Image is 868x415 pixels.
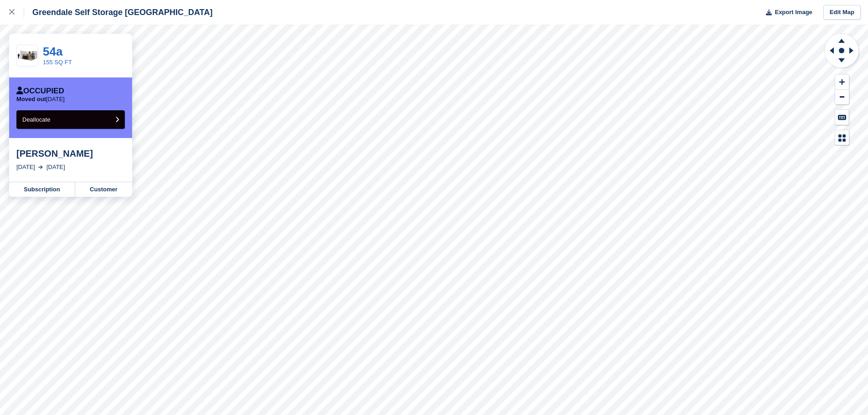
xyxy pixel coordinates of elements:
a: 54a [43,45,62,58]
div: [DATE] [16,163,35,172]
div: [DATE] [46,163,65,172]
a: 155 SQ FT [43,59,72,66]
img: arrow-right-light-icn-cde0832a797a2874e46488d9cf13f60e5c3a73dbe684e267c42b8395dfbc2abf.svg [38,165,43,169]
button: Keyboard Shortcuts [835,110,849,125]
span: Moved out [16,96,46,102]
button: Zoom In [835,75,849,90]
button: Export Image [760,5,812,20]
img: 150-sqft-unit.jpg [17,48,38,64]
a: Subscription [9,182,75,197]
button: Zoom Out [835,90,849,105]
a: Customer [75,182,132,197]
a: Edit Map [823,5,861,20]
div: Greendale Self Storage [GEOGRAPHIC_DATA] [24,7,212,18]
div: Occupied [16,87,64,96]
button: Deallocate [16,110,125,129]
p: [DATE] [16,96,65,103]
span: Deallocate [22,116,50,123]
button: Map Legend [835,130,849,145]
span: Export Image [775,8,812,17]
div: [PERSON_NAME] [16,148,125,159]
